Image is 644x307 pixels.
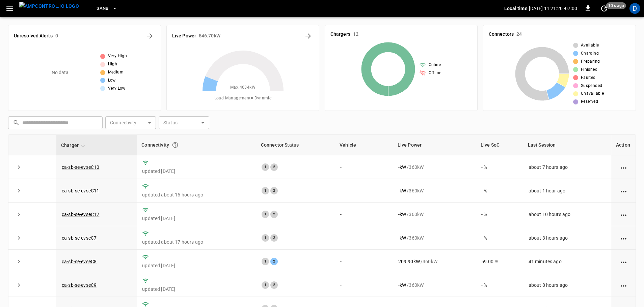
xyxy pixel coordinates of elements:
[262,234,269,242] div: 1
[429,62,441,68] span: Online
[169,139,181,151] button: Connection between the charger and our software.
[581,98,598,105] span: Reserved
[516,31,522,38] h6: 24
[398,282,471,288] div: / 360 kW
[398,211,406,218] p: - kW
[14,256,24,267] button: expand row
[14,209,24,219] button: expand row
[62,164,99,170] a: ca-sb-se-evseC10
[523,226,611,250] td: about 3 hours ago
[55,32,58,40] h6: 0
[398,187,406,194] p: - kW
[529,5,577,12] p: [DATE] 11:21:20 -07:00
[581,42,599,49] span: Available
[199,32,220,40] h6: 546.70 kW
[270,258,278,265] div: 2
[330,31,350,38] h6: Chargers
[581,50,599,57] span: Charging
[142,239,251,245] p: updated about 17 hours ago
[335,155,393,179] td: -
[262,258,269,265] div: 1
[523,135,611,155] th: Last Session
[262,187,269,194] div: 1
[599,3,610,14] button: set refresh interval
[398,164,406,171] p: - kW
[61,141,87,149] span: Charger
[398,211,471,218] div: / 360 kW
[214,95,272,102] span: Load Management = Dynamic
[270,211,278,218] div: 2
[14,186,24,196] button: expand row
[335,135,393,155] th: Vehicle
[476,155,523,179] td: - %
[94,2,120,15] button: SanB
[142,215,251,222] p: updated [DATE]
[398,282,406,288] p: - kW
[52,69,69,76] p: No data
[262,281,269,289] div: 1
[62,235,97,241] a: ca-sb-se-evseC7
[398,235,471,241] div: / 360 kW
[619,235,628,241] div: action cell options
[581,66,597,73] span: Finished
[504,5,528,12] p: Local time
[619,282,628,288] div: action cell options
[619,258,628,265] div: action cell options
[398,258,471,265] div: / 360 kW
[476,203,523,226] td: - %
[108,61,117,68] span: High
[14,233,24,243] button: expand row
[303,31,314,41] button: Energy Overview
[476,179,523,203] td: - %
[141,139,251,151] div: Connectivity
[270,281,278,289] div: 2
[523,179,611,203] td: about 1 hour ago
[230,84,256,91] span: Max. 4634 kW
[256,135,335,155] th: Connector Status
[14,162,24,172] button: expand row
[523,203,611,226] td: about 10 hours ago
[335,226,393,250] td: -
[335,179,393,203] td: -
[270,187,278,194] div: 2
[581,74,596,81] span: Faulted
[489,31,514,38] h6: Connectors
[581,83,602,89] span: Suspended
[429,70,441,76] span: Offline
[97,5,109,12] span: SanB
[629,3,640,14] div: profile-icon
[19,2,79,10] img: ampcontrol.io logo
[62,212,99,217] a: ca-sb-se-evseC12
[398,258,420,265] p: 209.90 kW
[108,69,124,76] span: Medium
[606,2,626,9] span: 10 s ago
[476,226,523,250] td: - %
[523,273,611,297] td: about 8 hours ago
[142,286,251,293] p: updated [DATE]
[270,234,278,242] div: 2
[262,211,269,218] div: 1
[619,187,628,194] div: action cell options
[619,164,628,171] div: action cell options
[262,163,269,171] div: 1
[142,262,251,269] p: updated [DATE]
[62,259,97,264] a: ca-sb-se-evseC8
[14,32,53,40] h6: Unresolved Alerts
[172,32,196,40] h6: Live Power
[611,135,636,155] th: Action
[581,58,600,65] span: Preparing
[581,90,604,97] span: Unavailable
[398,235,406,241] p: - kW
[476,250,523,273] td: 59.00 %
[62,282,97,288] a: ca-sb-se-evseC9
[144,31,155,41] button: All Alerts
[398,164,471,171] div: / 360 kW
[14,280,24,290] button: expand row
[62,188,99,193] a: ca-sb-se-evseC11
[398,187,471,194] div: / 360 kW
[142,191,251,198] p: updated about 16 hours ago
[270,163,278,171] div: 2
[353,31,358,38] h6: 12
[476,273,523,297] td: - %
[335,203,393,226] td: -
